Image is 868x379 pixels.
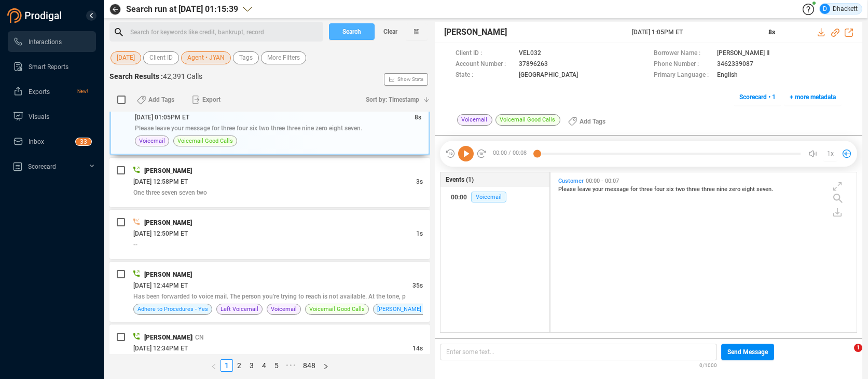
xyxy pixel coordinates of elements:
[267,51,300,64] span: More Filters
[133,189,207,196] span: One three seven seven two
[820,4,858,14] div: Dhackett
[181,51,231,64] button: Agent • JYAN
[827,145,834,162] span: 1x
[784,89,842,105] button: + more metadata
[456,48,514,59] span: Client ID :
[666,186,676,193] span: six
[416,178,423,185] span: 3s
[319,359,333,372] button: right
[8,56,96,77] li: Smart Reports
[7,8,64,23] img: prodigal-logo
[823,146,837,161] button: 1x
[135,125,362,132] span: Please leave your message for three four six two three three nine zero eight seven.
[271,360,282,371] a: 5
[415,114,421,121] span: 8s
[319,359,333,372] li: Next Page
[790,89,836,105] span: + more metadata
[727,344,768,360] span: Send Message
[605,186,630,193] span: message
[451,189,467,206] div: 00:00
[13,106,88,127] a: Visuals
[309,304,365,314] span: Voicemail Good Calls
[84,138,87,148] p: 3
[29,138,44,145] span: Inbox
[117,51,135,64] span: [DATE]
[717,186,729,193] span: nine
[144,219,192,226] span: [PERSON_NAME]
[383,23,397,40] span: Clear
[109,92,430,155] div: [DATE] 01:05PM ET8sPlease leave your message for three four six two three three nine zero eight s...
[580,113,605,130] span: Add Tags
[593,186,605,193] span: your
[135,114,189,121] span: [DATE] 01:05PM ET
[384,73,428,86] button: Show Stats
[109,72,163,80] span: Search Results :
[342,23,361,40] span: Search
[144,167,192,174] span: [PERSON_NAME]
[487,146,537,161] span: 00:00 / 00:08
[149,51,173,64] span: Client ID
[239,51,253,64] span: Tags
[742,186,756,193] span: eight
[632,28,756,37] span: [DATE] 1:05PM ET
[8,131,96,152] li: Inbox
[28,163,56,170] span: Scorecard
[412,345,423,352] span: 14s
[207,359,221,372] button: left
[823,4,827,14] span: D
[366,91,419,108] span: Sort by: Timestamp
[457,114,492,126] span: Voicemail
[562,113,612,130] button: Add Tags
[144,271,192,278] span: [PERSON_NAME]
[300,360,319,371] a: 848
[717,59,753,70] span: 3462339087
[233,360,245,371] a: 2
[133,230,188,237] span: [DATE] 12:50PM ET
[177,136,233,146] span: Voicemail Good Calls
[654,48,712,59] span: Borrower Name :
[739,89,776,105] span: Scorecard • 1
[323,363,329,370] span: right
[186,91,227,108] button: Export
[133,293,406,300] span: Has been forwarded to voice mail. The person you're trying to reach is not available. At the tone, p
[556,175,857,331] div: grid
[133,178,188,185] span: [DATE] 12:58PM ET
[77,81,88,102] span: New!
[233,359,245,372] li: 2
[721,344,774,360] button: Send Message
[13,56,88,77] a: Smart Reports
[397,17,423,142] span: Show Stats
[8,81,96,102] li: Exports
[734,89,781,105] button: Scorecard • 1
[139,136,165,146] span: Voicemail
[854,344,862,352] span: 1
[519,70,578,81] span: [GEOGRAPHIC_DATA]
[630,186,639,193] span: for
[717,70,738,81] span: English
[471,192,506,202] span: Voicemail
[126,3,238,16] span: Search run at [DATE] 01:15:39
[111,51,141,64] button: [DATE]
[8,106,96,127] li: Visuals
[639,186,654,193] span: three
[29,113,49,120] span: Visuals
[456,59,514,70] span: Account Number :
[377,304,461,314] span: [PERSON_NAME] Message - Yes
[756,186,773,193] span: seven.
[654,59,712,70] span: Phone Number :
[258,360,270,371] a: 4
[584,178,621,184] span: 00:00 - 00:07
[109,262,430,322] div: [PERSON_NAME][DATE] 12:44PM ET35sHas been forwarded to voice mail. The person you're trying to re...
[360,91,430,108] button: Sort by: Timestamp
[558,186,577,193] span: Please
[221,359,233,372] li: 1
[233,51,259,64] button: Tags
[246,360,257,371] a: 3
[676,186,686,193] span: two
[717,48,769,59] span: [PERSON_NAME] II
[456,70,514,81] span: State :
[446,175,474,184] span: Events (1)
[283,359,299,372] span: •••
[76,138,91,145] sup: 33
[271,304,297,314] span: Voicemail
